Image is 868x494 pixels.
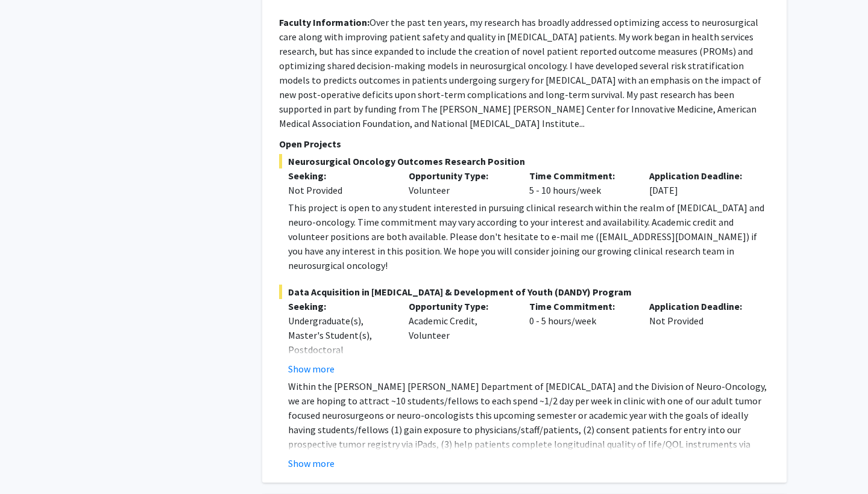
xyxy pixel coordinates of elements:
[288,168,391,183] p: Seeking:
[279,154,770,168] span: Neurosurgical Oncology Outcomes Research Position
[409,299,511,313] p: Opportunity Type:
[279,16,370,28] b: Faculty Information:
[640,299,761,376] div: Not Provided
[640,168,761,197] div: [DATE]
[288,313,391,415] div: Undergraduate(s), Master's Student(s), Postdoctoral Researcher(s) / Research Staff, Medical Resid...
[400,299,520,376] div: Academic Credit, Volunteer
[288,362,335,376] button: Show more
[649,299,752,313] p: Application Deadline:
[279,285,770,299] span: Data Acquisition in [MEDICAL_DATA] & Development of Youth (DANDY) Program
[279,137,770,151] p: Open Projects
[288,379,770,480] p: Within the [PERSON_NAME] [PERSON_NAME] Department of [MEDICAL_DATA] and the Division of Neuro-Onc...
[520,299,641,376] div: 0 - 5 hours/week
[649,168,752,183] p: Application Deadline:
[9,440,51,485] iframe: Chat
[529,299,632,313] p: Time Commitment:
[288,299,391,313] p: Seeking:
[288,183,391,197] div: Not Provided
[409,168,511,183] p: Opportunity Type:
[279,16,761,129] fg-read-more: Over the past ten years, my research has broadly addressed optimizing access to neurosurgical car...
[288,200,770,273] div: This project is open to any student interested in pursuing clinical research within the realm of ...
[529,168,632,183] p: Time Commitment:
[520,168,641,197] div: 5 - 10 hours/week
[288,456,335,471] button: Show more
[400,168,520,197] div: Volunteer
